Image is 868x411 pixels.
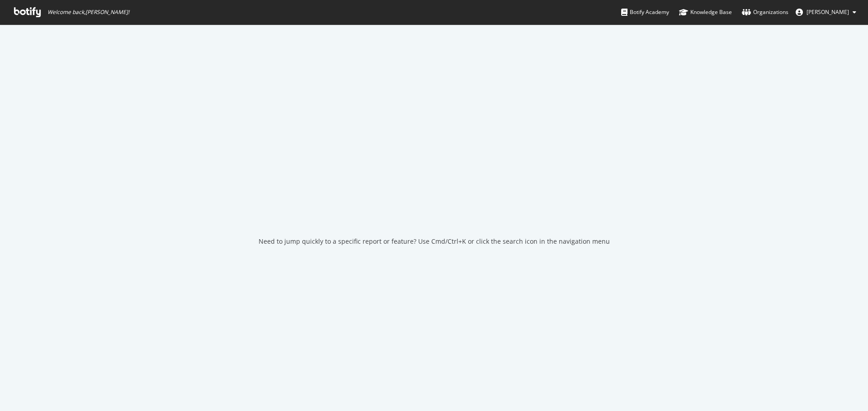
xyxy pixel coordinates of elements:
[401,190,467,222] div: animation
[679,8,732,17] div: Knowledge Base
[807,8,849,16] span: Bill Elward
[788,5,863,19] button: [PERSON_NAME]
[259,237,610,246] div: Need to jump quickly to a specific report or feature? Use Cmd/Ctrl+K or click the search icon in ...
[621,8,669,17] div: Botify Academy
[742,8,788,17] div: Organizations
[47,9,129,16] span: Welcome back, [PERSON_NAME] !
